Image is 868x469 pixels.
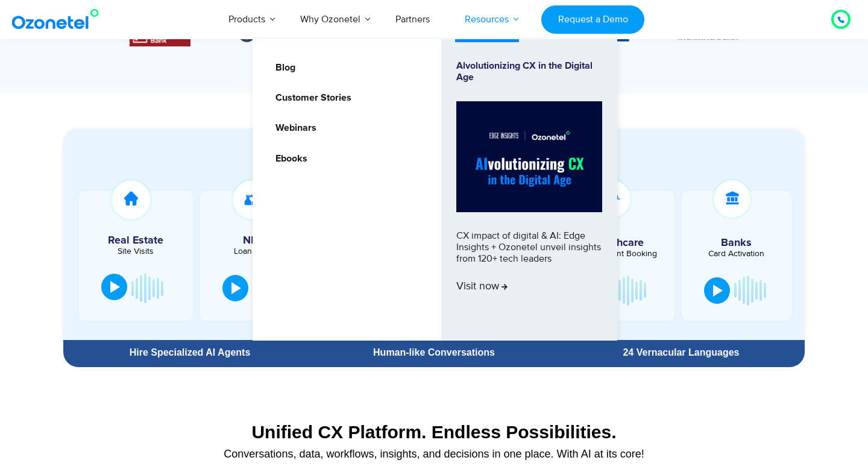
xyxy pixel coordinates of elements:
[130,25,190,46] img: Picture12.png
[456,101,602,212] img: Alvolutionizing.jpg
[69,449,799,459] div: Conversations, data, workflows, insights, and decisions in one place. With AI at its core!
[268,60,297,75] a: Blog
[568,31,629,41] img: Picture9.png
[456,280,508,294] span: Visit now
[85,247,187,256] div: Site Visits
[688,250,785,258] div: Card Activation
[316,348,552,357] div: Human-like Conversations
[541,5,644,34] a: Request a Demo
[678,28,738,43] div: 3 / 6
[678,33,738,40] img: Picture10.png
[206,235,308,246] h5: NBFC
[130,25,190,46] div: 4 / 6
[688,238,785,248] h5: Banks
[85,235,187,246] h5: Real Estate
[69,421,799,442] div: Unified CX Platform. Endless Possibilities.
[568,28,629,43] div: 2 / 6
[206,247,308,256] div: Loan Inquiry
[268,90,353,105] a: Customer Stories
[268,151,309,166] a: Ebooks
[75,147,805,168] div: Experience Our Voice AI Agents in Action
[69,348,310,357] div: Hire Specialized AI Agents
[268,121,318,136] a: Webinars
[456,60,602,319] a: Alvolutionizing CX in the Digital AgeCX impact of digital & AI: Edge Insights + Ozonetel unveil i...
[564,348,799,357] div: 24 Vernacular Languages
